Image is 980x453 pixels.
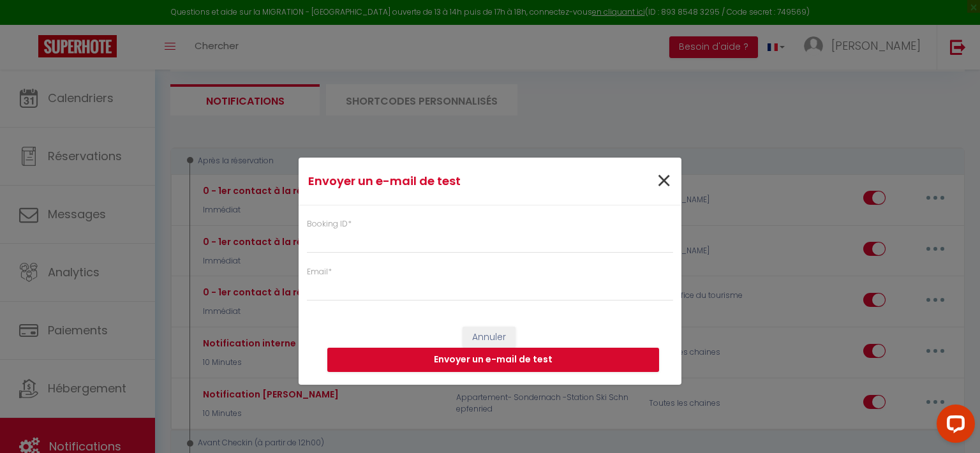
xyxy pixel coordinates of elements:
h4: Envoyer un e-mail de test [308,172,545,190]
iframe: LiveChat chat widget [926,399,980,453]
button: Envoyer un e-mail de test [327,348,659,372]
button: Annuler [463,327,516,348]
label: Booking ID [307,218,352,230]
span: × [656,162,672,200]
label: Email [307,266,332,278]
button: Close [656,168,672,195]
